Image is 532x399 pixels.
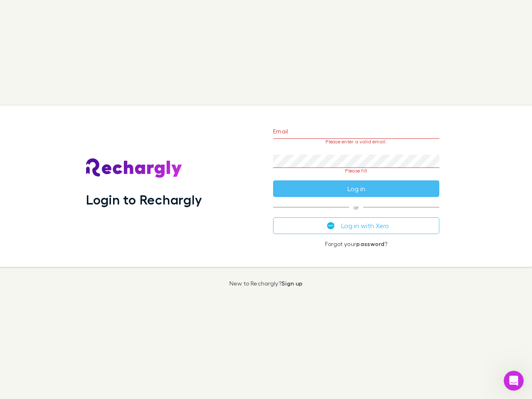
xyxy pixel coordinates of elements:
[273,241,439,247] p: Forgot your ?
[273,180,439,197] button: Log in
[356,240,384,247] a: password
[281,280,303,287] a: Sign up
[273,207,439,207] span: or
[229,280,303,287] p: New to Rechargly?
[504,371,524,391] iframe: Intercom live chat
[327,222,335,229] img: Xero's logo
[273,168,439,174] p: Please fill
[86,192,202,207] h1: Login to Rechargly
[86,158,182,178] img: Rechargly's Logo
[273,139,439,145] p: Please enter a valid email.
[273,217,439,234] button: Log in with Xero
